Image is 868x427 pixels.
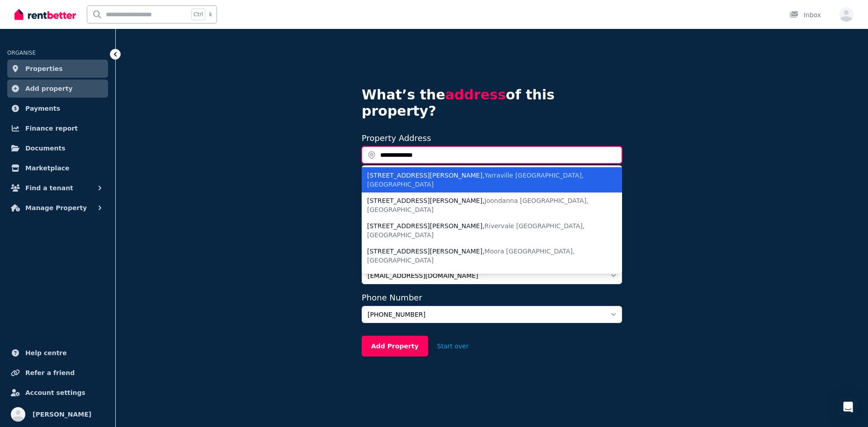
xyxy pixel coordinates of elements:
span: Ctrl [191,9,205,20]
a: Help centre [7,344,108,362]
a: Properties [7,60,108,78]
div: Inbox [789,10,821,19]
button: Find a tenant [7,179,108,197]
span: ORGANISE [7,50,36,56]
h4: What’s the of this property? [362,87,622,119]
span: [EMAIL_ADDRESS][DOMAIN_NAME] [368,271,604,280]
span: Manage Property [25,202,87,213]
a: Account settings [7,384,108,402]
span: Add property [25,83,73,94]
span: Find a tenant [25,183,73,193]
label: Property Address [362,133,431,143]
span: Account settings [25,387,85,398]
span: [PHONE_NUMBER] [368,310,604,319]
div: [STREET_ADDRESS][PERSON_NAME] , [367,196,606,214]
div: [STREET_ADDRESS][PERSON_NAME] , [367,221,606,239]
div: [STREET_ADDRESS][PERSON_NAME] , [367,247,606,265]
a: Marketplace [7,159,108,177]
img: RentBetter [14,8,76,21]
span: Documents [25,143,66,154]
button: Start over [428,336,478,356]
button: [EMAIL_ADDRESS][DOMAIN_NAME] [362,267,622,284]
a: Finance report [7,119,108,137]
span: Refer a friend [25,367,75,378]
a: Refer a friend [7,364,108,382]
span: [PERSON_NAME] [33,409,91,420]
span: Payments [25,103,60,114]
span: Properties [25,63,63,74]
span: Help centre [25,347,67,358]
div: [STREET_ADDRESS][PERSON_NAME] , [367,171,606,189]
button: Manage Property [7,199,108,217]
span: Triabunna TAS, [GEOGRAPHIC_DATA] [485,273,600,280]
div: [STREET_ADDRESS][PERSON_NAME] , [367,272,606,281]
span: k [209,11,212,18]
a: Add property [7,80,108,98]
span: Finance report [25,123,78,134]
div: Open Intercom Messenger [837,396,859,418]
button: [PHONE_NUMBER] [362,306,622,323]
span: Marketplace [25,163,69,174]
a: Payments [7,99,108,117]
span: address [445,87,506,103]
button: Add Property [362,336,428,357]
a: Documents [7,139,108,157]
label: Phone Number [362,291,622,304]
